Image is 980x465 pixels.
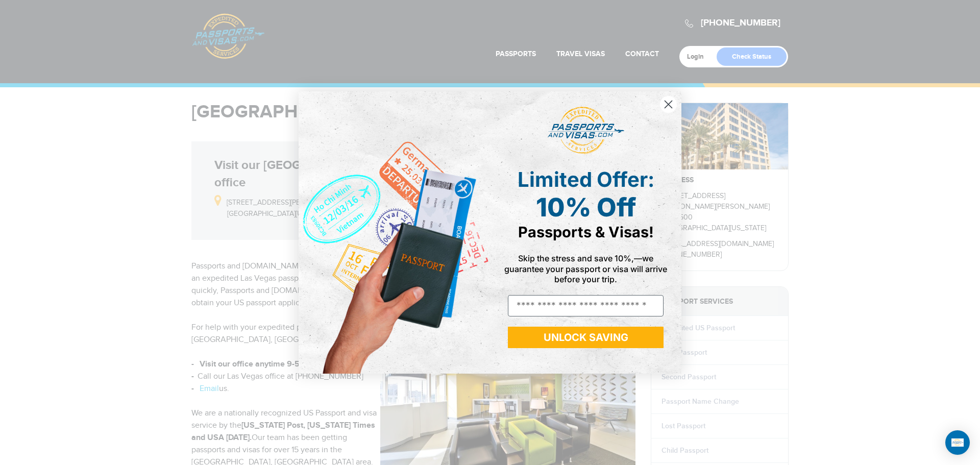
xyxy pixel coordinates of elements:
button: Close dialog [659,95,677,113]
span: 10% Off [536,192,636,223]
div: Open Intercom Messenger [945,430,970,455]
span: Skip the stress and save 10%,—we guarantee your passport or visa will arrive before your trip. [504,253,667,284]
span: Passports & Visas! [518,223,654,241]
button: UNLOCK SAVING [508,327,664,348]
span: Limited Offer: [518,167,654,192]
img: de9cda0d-0715-46ca-9a25-073762a91ba7.png [299,91,490,374]
img: passports and visas [548,107,624,155]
